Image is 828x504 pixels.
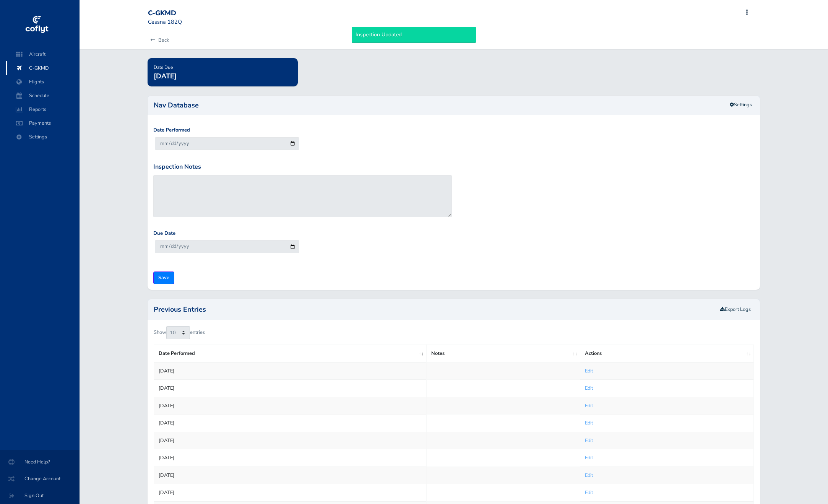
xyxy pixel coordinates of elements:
[580,345,753,362] th: Actions: activate to sort column ascending
[585,489,593,496] a: Edit
[154,484,426,501] td: [DATE]
[154,64,173,70] span: Date Due
[153,126,190,134] label: Date Performed
[154,72,177,81] span: [DATE]
[154,380,426,397] td: [DATE]
[585,385,593,392] a: Edit
[9,472,70,486] span: Change Account
[148,9,203,18] div: C-GKMD
[585,472,593,479] a: Edit
[352,27,476,43] div: Inspection Updated
[14,116,72,130] span: Payments
[720,306,751,313] a: Export Logs
[14,61,72,75] span: C-GKMD
[153,229,175,237] label: Due Date
[154,415,426,432] td: [DATE]
[154,432,426,449] td: [DATE]
[154,102,754,109] h2: Nav Database
[585,454,593,461] a: Edit
[14,89,72,102] span: Schedule
[585,402,593,409] a: Edit
[9,455,70,469] span: Need Help?
[153,272,174,284] input: Save
[585,419,593,426] a: Edit
[14,75,72,89] span: Flights
[9,489,70,502] span: Sign Out
[154,397,426,414] td: [DATE]
[585,437,593,444] a: Edit
[14,130,72,144] span: Settings
[154,326,205,339] label: Show entries
[154,449,426,467] td: [DATE]
[725,99,757,111] a: Settings
[154,345,426,362] th: Date Performed: activate to sort column ascending
[153,162,201,172] label: Inspection Notes
[426,345,580,362] th: Notes: activate to sort column ascending
[14,47,72,61] span: Aircraft
[24,13,49,36] img: coflyt logo
[148,32,169,49] a: Back
[148,18,182,26] small: Cessna 182Q
[14,102,72,116] span: Reports
[585,367,593,374] a: Edit
[154,467,426,484] td: [DATE]
[154,306,717,313] h2: Previous Entries
[154,362,426,379] td: [DATE]
[166,326,190,339] select: Showentries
